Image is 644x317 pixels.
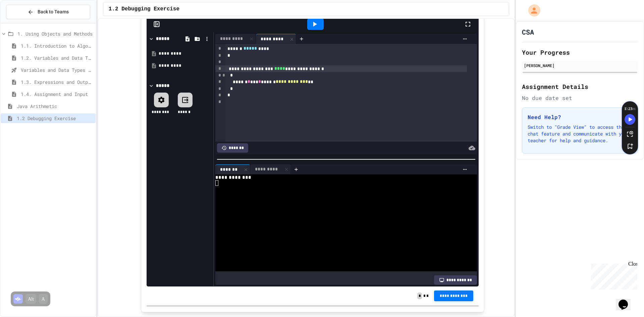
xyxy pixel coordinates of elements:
span: 1.1. Introduction to Algorithms, Programming, and Compilers [21,42,93,49]
span: 1.2 Debugging Exercise [109,5,179,13]
h3: Need Help? [528,113,632,121]
span: Java Arithmetic [17,103,93,110]
div: My Account [521,3,542,18]
p: Switch to "Grade View" to access the chat feature and communicate with your teacher for help and ... [528,124,632,144]
h2: Your Progress [522,48,638,57]
iframe: chat widget [616,290,637,310]
h2: Assignment Details [522,82,638,91]
button: Back to Teams [6,5,90,19]
span: 1.2 Debugging Exercise [17,115,93,122]
span: Variables and Data Types - Quiz [21,66,93,73]
div: Chat with us now!Close [3,3,46,43]
div: [PERSON_NAME] [524,62,636,68]
span: 1.2. Variables and Data Types [21,54,93,61]
span: Back to Teams [38,8,69,15]
div: No due date set [522,94,638,102]
span: 1.3. Expressions and Output [New] [21,78,93,86]
span: 1. Using Objects and Methods [17,30,93,37]
span: 1.4. Assignment and Input [21,91,93,98]
iframe: chat widget [588,261,637,289]
h1: CSA [522,27,534,37]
